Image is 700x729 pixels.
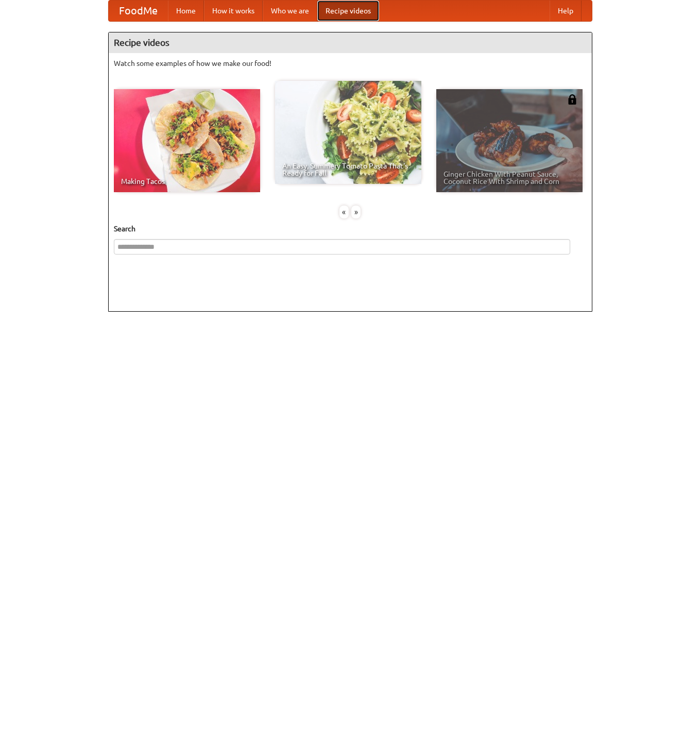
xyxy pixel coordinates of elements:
span: An Easy, Summery Tomato Pasta That's Ready for Fall [282,162,414,177]
a: Who we are [263,1,317,21]
h5: Search [114,224,587,234]
a: An Easy, Summery Tomato Pasta That's Ready for Fall [275,81,421,184]
a: Making Tacos [114,89,260,192]
span: Making Tacos [121,178,253,185]
p: Watch some examples of how we make our food! [114,58,587,69]
a: Help [550,1,582,21]
div: « [339,206,349,218]
img: 483408.png [567,94,577,105]
a: FoodMe [109,1,168,21]
h4: Recipe videos [109,32,592,53]
div: » [351,206,361,218]
a: How it works [204,1,263,21]
a: Recipe videos [317,1,379,21]
a: Home [168,1,204,21]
